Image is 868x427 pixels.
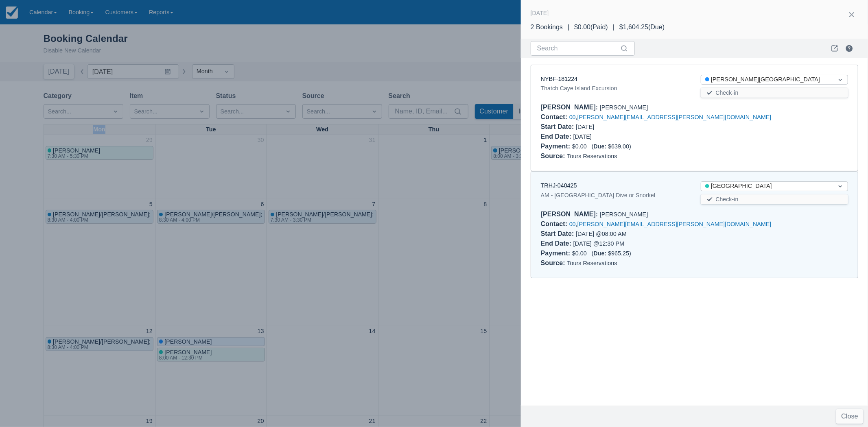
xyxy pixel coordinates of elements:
[592,143,631,150] span: ( $639.00 )
[705,75,829,84] div: [PERSON_NAME][GEOGRAPHIC_DATA]
[701,194,848,204] button: Check-in
[541,143,572,150] div: Payment :
[541,219,848,229] div: ,
[594,143,608,150] div: Due:
[541,229,688,239] div: [DATE] @ 08:00 AM
[541,113,569,120] div: Contact :
[836,76,844,84] span: Dropdown icon
[541,123,576,130] div: Start Date :
[705,182,829,191] div: [GEOGRAPHIC_DATA]
[541,209,848,219] div: [PERSON_NAME]
[531,22,563,32] div: 2 Bookings
[577,114,772,120] a: [PERSON_NAME][EMAIL_ADDRESS][PERSON_NAME][DOMAIN_NAME]
[574,22,608,32] div: $0.00 ( Paid )
[541,240,573,247] div: End Date :
[541,258,848,268] div: Tours Reservations
[541,182,577,189] a: TRHJ-040425
[569,221,576,227] a: 00
[701,88,848,98] button: Check-in
[541,259,567,266] div: Source :
[594,250,608,257] div: Due:
[541,112,848,122] div: ,
[541,102,848,112] div: [PERSON_NAME]
[563,22,574,32] div: |
[541,132,688,142] div: [DATE]
[541,133,573,140] div: End Date :
[541,76,577,82] a: NYBF-181224
[541,248,848,258] div: $0.00
[619,22,665,32] div: $1,604.25 ( Due )
[531,8,549,18] div: [DATE]
[537,41,619,56] input: Search
[836,182,844,190] span: Dropdown icon
[541,220,569,227] div: Contact :
[592,250,631,257] span: ( $965.25 )
[541,151,848,161] div: Tours Reservations
[541,190,688,200] div: AM - [GEOGRAPHIC_DATA] Dive or Snorkel
[541,142,848,151] div: $0.00
[541,83,688,93] div: Thatch Caye Island Excursion
[541,122,688,132] div: [DATE]
[577,221,772,227] a: [PERSON_NAME][EMAIL_ADDRESS][PERSON_NAME][DOMAIN_NAME]
[541,239,688,248] div: [DATE] @ 12:30 PM
[569,114,576,120] a: 00
[541,104,600,111] div: [PERSON_NAME] :
[541,250,572,257] div: Payment :
[836,409,863,424] button: Close
[541,152,567,159] div: Source :
[541,211,600,218] div: [PERSON_NAME] :
[541,230,576,237] div: Start Date :
[608,22,619,32] div: |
